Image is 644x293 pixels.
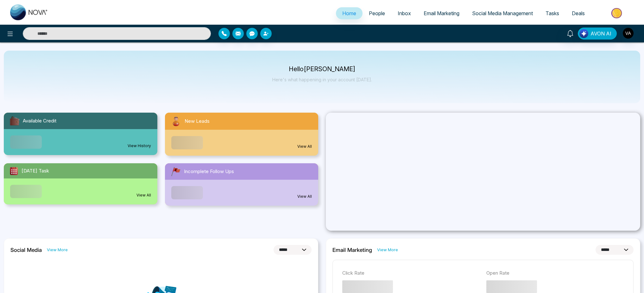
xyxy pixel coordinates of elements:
[565,7,591,19] a: Deals
[342,10,356,16] span: Home
[23,117,56,125] span: Available Credit
[170,166,181,177] img: followUps.svg
[342,270,480,277] p: Click Rate
[9,166,19,176] img: todayTask.svg
[546,10,559,16] span: Tasks
[578,28,617,40] button: AVON AI
[466,7,539,19] a: Social Media Management
[579,29,588,38] img: Lead Flow
[590,30,611,37] span: AVON AI
[332,247,372,253] h2: Email Marketing
[336,7,363,19] a: Home
[391,7,417,19] a: Inbox
[10,4,48,20] img: Nova CRM Logo
[297,194,312,199] a: View All
[128,143,151,149] a: View History
[161,163,322,206] a: Incomplete Follow UpsView All
[369,10,385,16] span: People
[184,168,234,175] span: Incomplete Follow Ups
[572,10,585,16] span: Deals
[9,115,20,127] img: availableCredit.svg
[486,270,624,277] p: Open Rate
[47,247,68,253] a: View More
[185,118,210,125] span: New Leads
[136,192,151,198] a: View All
[472,10,533,16] span: Social Media Management
[22,167,49,175] span: [DATE] Task
[377,247,398,253] a: View More
[297,144,312,149] a: View All
[363,7,391,19] a: People
[272,66,372,72] p: Hello [PERSON_NAME]
[161,113,322,156] a: New LeadsView All
[10,247,42,253] h2: Social Media
[417,7,466,19] a: Email Marketing
[539,7,565,19] a: Tasks
[170,115,182,127] img: newLeads.svg
[594,6,640,20] img: Market-place.gif
[398,10,411,16] span: Inbox
[272,77,372,82] p: Here's what happening in your account [DATE].
[424,10,459,16] span: Email Marketing
[623,28,634,39] img: User Avatar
